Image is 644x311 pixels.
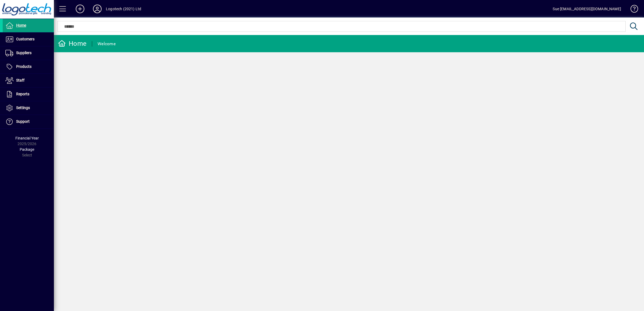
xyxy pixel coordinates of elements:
a: Suppliers [3,46,54,60]
a: Reports [3,88,54,101]
span: Products [16,64,32,69]
span: Support [16,119,30,124]
a: Knowledge Base [626,1,637,19]
div: Welcome [98,40,116,48]
div: Home [58,39,86,48]
div: Sue [EMAIL_ADDRESS][DOMAIN_NAME] [553,5,621,13]
span: Settings [16,106,30,110]
button: Add [71,4,89,14]
a: Customers [3,33,54,46]
a: Products [3,60,54,74]
span: Suppliers [16,51,32,55]
span: Financial Year [15,136,39,140]
div: Logotech (2021) Ltd [106,5,141,13]
a: Support [3,115,54,128]
a: Staff [3,74,54,87]
span: Package [20,147,34,152]
span: Customers [16,37,34,41]
span: Staff [16,78,25,82]
span: Reports [16,92,29,96]
span: Home [16,23,26,27]
a: Settings [3,101,54,115]
button: Profile [89,4,106,14]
